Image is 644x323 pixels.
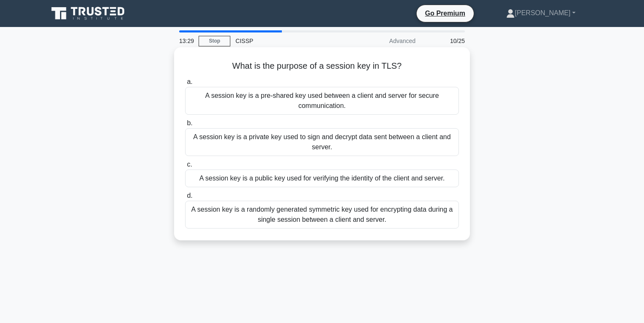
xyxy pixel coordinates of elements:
h5: What is the purpose of a session key in TLS? [184,61,460,72]
div: Advanced [347,32,420,49]
div: A session key is a randomly generated symmetric key used for encrypting data during a single sess... [185,201,459,229]
a: [PERSON_NAME] [486,5,596,22]
div: A session key is a public key used for verifying the identity of the client and server. [185,170,459,187]
div: A session key is a pre-shared key used between a client and server for secure communication. [185,87,459,115]
span: d. [187,192,192,199]
span: a. [187,78,192,85]
a: Stop [199,36,230,46]
span: b. [187,119,192,127]
a: Go Premium [420,8,470,19]
div: 10/25 [420,32,470,49]
div: 13:29 [174,32,199,49]
div: A session key is a private key used to sign and decrypt data sent between a client and server. [185,128,459,156]
div: CISSP [230,32,347,49]
span: c. [187,161,192,168]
